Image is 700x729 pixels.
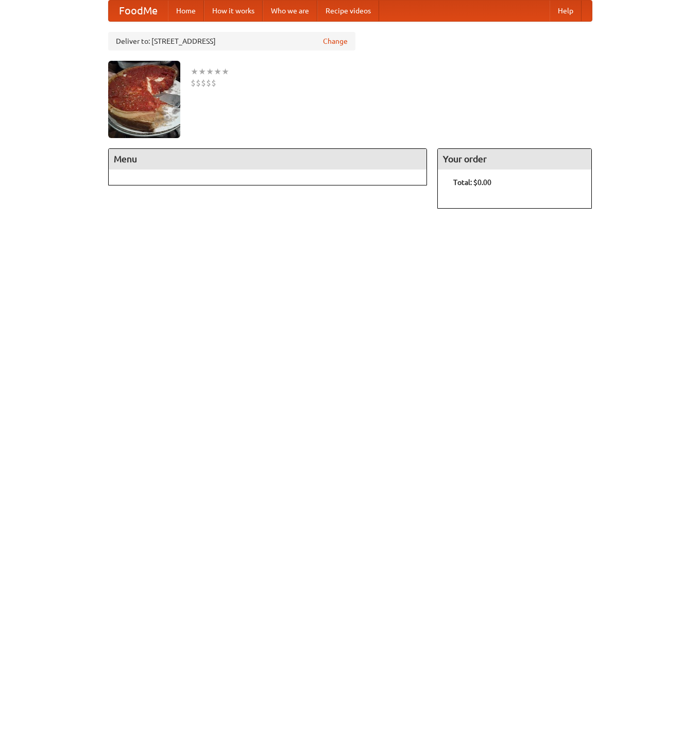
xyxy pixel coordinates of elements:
li: $ [191,77,196,89]
li: ★ [191,66,198,77]
h4: Your order [438,149,591,169]
li: $ [201,77,206,89]
img: angular.jpg [108,61,180,138]
a: Home [168,1,204,21]
b: Total: $0.00 [453,178,491,187]
li: $ [206,77,211,89]
li: ★ [221,66,229,77]
a: FoodMe [109,1,168,21]
a: Who we are [263,1,317,21]
li: ★ [206,66,214,77]
h4: Menu [109,149,427,169]
div: Deliver to: [STREET_ADDRESS] [108,32,355,50]
a: Change [323,36,348,46]
li: ★ [198,66,206,77]
a: Help [550,1,582,21]
li: $ [196,77,201,89]
a: How it works [204,1,263,21]
a: Recipe videos [317,1,379,21]
li: ★ [214,66,221,77]
li: $ [211,77,216,89]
